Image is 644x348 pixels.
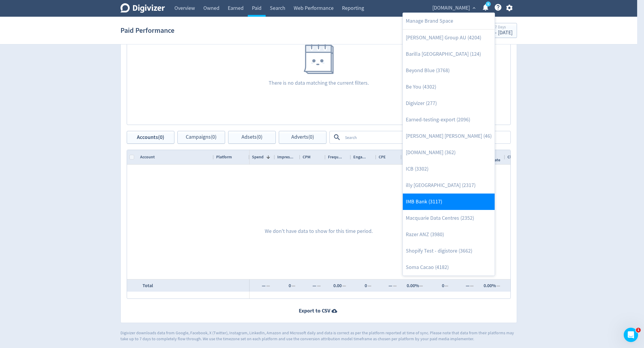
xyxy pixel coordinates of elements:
a: IMB Bank (3117) [403,194,495,210]
a: Razer ANZ (3980) [403,226,495,243]
a: Beyond Blue (3768) [403,62,495,79]
a: Manage Brand Space [403,13,495,29]
iframe: Intercom live chat [624,328,638,342]
a: Digivizer (277) [403,95,495,112]
a: [PERSON_NAME] [PERSON_NAME] (46) [403,128,495,144]
a: Shopify Test - digistore (3662) [403,243,495,259]
a: Soma Cacao (4182) [403,259,495,276]
a: [DOMAIN_NAME] (362) [403,144,495,161]
a: [PERSON_NAME] Group AU (4204) [403,30,495,46]
a: Macquarie Data Centres (2352) [403,210,495,226]
a: Earned-testing-export (2096) [403,112,495,128]
a: Barilla [GEOGRAPHIC_DATA] (124) [403,46,495,62]
span: 1 [636,328,641,332]
a: ICB (3302) [403,161,495,177]
a: Be You (4302) [403,79,495,95]
a: illy [GEOGRAPHIC_DATA] (2317) [403,177,495,194]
